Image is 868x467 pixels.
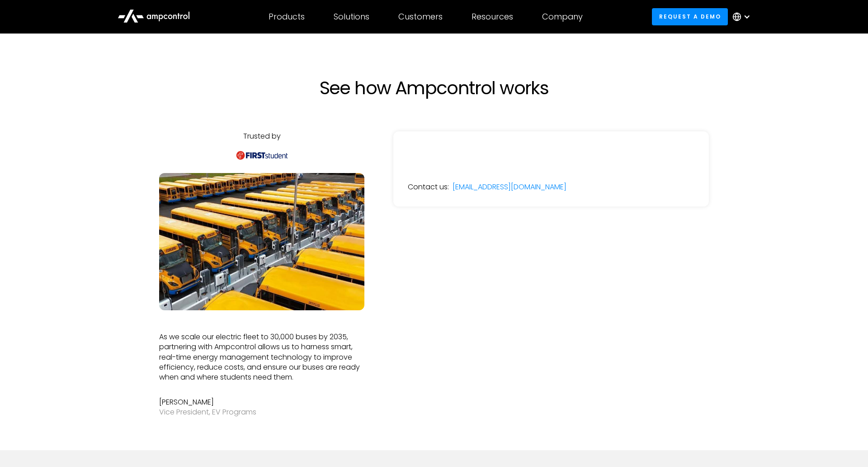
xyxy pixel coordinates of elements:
[472,12,513,22] div: Resources
[235,77,633,99] h1: See how Ampcontrol works
[398,12,443,22] div: Customers
[269,12,305,22] div: Products
[408,182,449,192] div: Contact us:
[652,8,728,25] a: Request a demo
[453,182,566,192] a: [EMAIL_ADDRESS][DOMAIN_NAME]
[334,12,369,22] div: Solutions
[542,12,583,22] div: Company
